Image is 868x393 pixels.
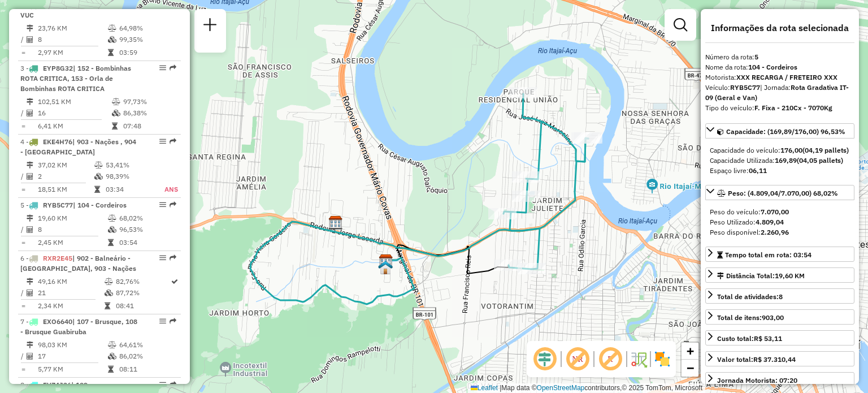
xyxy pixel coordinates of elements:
td: 8 [37,34,107,45]
strong: (04,05 pallets) [797,156,843,165]
i: % de utilização da cubagem [94,173,103,180]
td: 8 [37,224,107,235]
i: Distância Total [27,98,33,105]
strong: 903,00 [762,313,784,322]
h4: Informações da rota selecionada [705,23,854,33]
strong: 5 [754,53,758,61]
td: 68,02% [119,213,176,224]
i: Distância Total [27,278,33,285]
div: Peso disponível: [710,227,850,237]
span: Peso: (4.809,04/7.070,00) 68,02% [728,189,838,197]
span: Exibir rótulo [597,346,624,373]
td: 6,41 KM [37,120,111,132]
div: Jornada Motorista: 07:20 [717,375,797,386]
strong: 7.070,00 [761,208,789,216]
span: 4 - [20,137,136,156]
span: EKE4H76 [43,137,72,146]
td: 07:48 [123,120,176,132]
a: Leaflet [471,384,498,392]
i: % de utilização do peso [108,215,116,222]
i: Tempo total em rota [94,186,100,193]
td: 21 [37,287,104,299]
span: 3 - [20,64,131,93]
td: 96,53% [119,224,176,235]
strong: (04,19 pallets) [802,146,849,154]
td: 03:54 [119,237,176,248]
a: Valor total:R$ 37.310,44 [705,351,854,366]
i: Distância Total [27,215,33,222]
i: % de utilização do peso [112,98,120,105]
td: = [20,47,26,58]
td: 98,39% [105,171,151,182]
i: Total de Atividades [27,226,33,233]
td: / [20,34,26,45]
a: Jornada Motorista: 07:20 [705,372,854,387]
td: 18,51 KM [37,184,94,195]
i: Total de Atividades [27,290,33,296]
span: EXO6640 [43,317,72,326]
i: Tempo total em rota [108,366,114,373]
span: Ocultar deslocamento [531,346,558,373]
i: Tempo total em rota [108,239,114,246]
span: | 900 - Itajaí Centro - VUC [20,1,140,19]
img: CDD Camboriú [379,254,393,269]
div: Peso Utilizado: [710,217,850,227]
i: Distância Total [27,342,33,348]
td: 19,60 KM [37,213,107,224]
td: 102,51 KM [37,96,111,107]
strong: 104 - Cordeiros [748,63,797,71]
div: Capacidade Utilizada: [710,156,850,166]
span: | 903 - Nações , 904 - [GEOGRAPHIC_DATA] [20,137,136,156]
div: Nome da rota: [705,62,854,72]
td: 2,34 KM [37,300,104,312]
a: Total de atividades:8 [705,288,854,304]
td: 99,35% [119,34,176,45]
div: Motorista: [705,72,854,83]
strong: 8 [779,292,783,301]
div: Espaço livre: [710,166,850,176]
em: Opções [159,201,166,208]
img: CDD Itajaí [328,215,343,230]
div: Capacidade: (169,89/176,00) 96,53% [705,141,854,180]
td: / [20,287,26,299]
i: % de utilização do peso [108,342,116,348]
td: 82,76% [115,276,170,287]
span: | 107 - Brusque, 108 - Brusque Guabiruba [20,317,137,336]
a: Distância Total:19,60 KM [705,267,854,283]
span: 7 - [20,317,137,336]
i: Total de Atividades [27,36,33,43]
span: 5 - [20,201,127,209]
td: / [20,171,26,182]
td: / [20,224,26,235]
em: Opções [159,138,166,145]
i: % de utilização da cubagem [108,36,116,43]
span: RYB5C77 [43,201,73,209]
span: FVZ4J36 [43,381,71,389]
div: Distância Total: [717,271,805,281]
em: Rota exportada [170,254,176,261]
td: 64,98% [119,23,176,34]
i: Tempo total em rota [112,123,118,129]
div: Valor total: [717,355,796,365]
i: Total de Atividades [27,173,33,180]
strong: RYB5C77 [730,83,760,92]
a: Zoom in [682,343,698,360]
img: Fluxo de ruas [630,350,648,368]
i: % de utilização da cubagem [108,353,116,360]
td: 2 [37,171,94,182]
span: Tempo total em rota: 03:54 [725,251,811,259]
strong: 06,11 [749,166,767,175]
em: Opções [159,64,166,71]
span: − [687,361,694,375]
i: % de utilização do peso [94,162,103,169]
a: Tempo total em rota: 03:54 [705,247,854,262]
strong: R$ 53,11 [754,334,782,343]
i: % de utilização da cubagem [108,226,116,233]
span: + [687,344,694,358]
em: Rota exportada [170,138,176,145]
i: Distância Total [27,25,33,32]
strong: XXX RECARGA / FRETEIRO XXX [736,73,837,81]
td: = [20,237,26,248]
em: Opções [159,318,166,325]
span: 6 - [20,254,136,273]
